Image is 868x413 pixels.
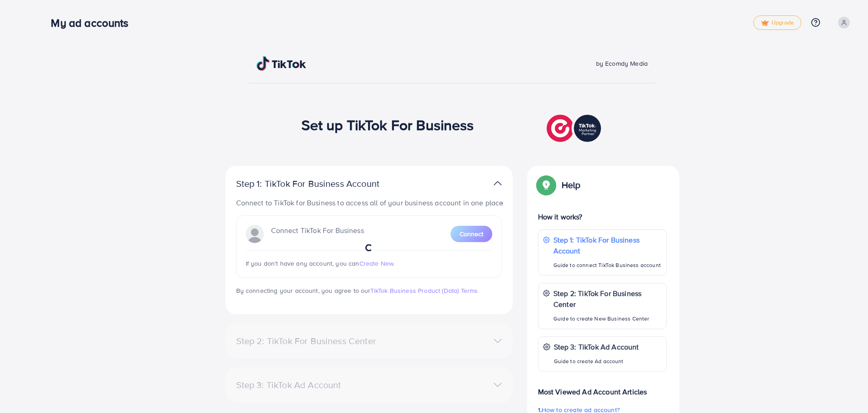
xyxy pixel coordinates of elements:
[301,116,474,133] h1: Set up TikTok For Business
[554,341,639,352] p: Step 3: TikTok Ad Account
[547,112,603,144] img: TikTok partner
[761,19,794,26] span: Upgrade
[562,180,581,190] p: Help
[538,177,554,193] img: Popup guide
[553,313,662,324] p: Guide to create New Business Center
[761,20,769,26] img: tick
[236,178,408,189] p: Step 1: TikTok For Business Account
[494,177,502,190] img: TikTok partner
[553,234,662,256] p: Step 1: TikTok For Business Account
[51,16,136,29] h3: My ad accounts
[538,211,667,222] p: How it works?
[753,15,801,30] a: tickUpgrade
[553,260,662,271] p: Guide to connect TikTok Business account
[553,288,662,310] p: Step 2: TikTok For Business Center
[257,56,306,71] img: TikTok
[554,356,639,367] p: Guide to create Ad account
[538,379,667,397] p: Most Viewed Ad Account Articles
[596,59,648,68] span: by Ecomdy Media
